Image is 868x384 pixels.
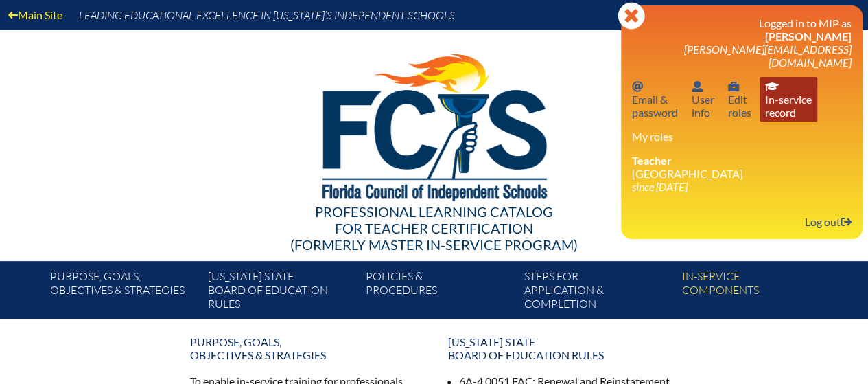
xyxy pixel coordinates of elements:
[677,267,834,319] a: In-servicecomponents
[182,330,429,367] a: Purpose, goals,objectives & strategies
[728,81,739,92] svg: User info
[723,77,757,122] a: User infoEditroles
[765,81,779,92] svg: In-service record
[292,30,576,218] img: FCISlogo221.eps
[632,154,672,167] span: Teacher
[519,267,677,319] a: Steps forapplication & completion
[686,77,720,122] a: User infoUserinfo
[765,30,852,43] span: [PERSON_NAME]
[202,267,360,319] a: [US_STATE] StateBoard of Education rules
[632,81,643,92] svg: Email password
[440,330,687,367] a: [US_STATE] StateBoard of Education rules
[44,267,202,319] a: Purpose, goals,objectives & strategies
[692,81,703,92] svg: User info
[684,43,852,69] span: [PERSON_NAME][EMAIL_ADDRESS][DOMAIN_NAME]
[760,77,817,122] a: In-service recordIn-servicerecord
[632,16,852,69] h3: Logged in to MIP as
[626,77,683,122] a: Email passwordEmail &password
[632,180,688,193] i: since [DATE]
[799,212,857,231] a: Log outLog out
[335,220,533,236] span: for Teacher Certification
[632,130,852,143] h3: My roles
[3,5,68,24] a: Main Site
[841,216,852,227] svg: Log out
[632,154,852,193] li: [GEOGRAPHIC_DATA]
[360,267,518,319] a: Policies &Procedures
[618,2,645,30] svg: Close
[39,203,830,253] div: Professional Learning Catalog (formerly Master In-service Program)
